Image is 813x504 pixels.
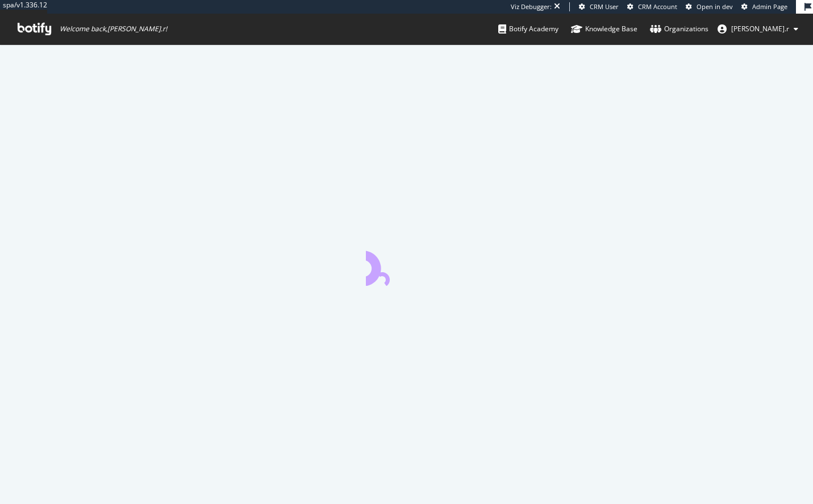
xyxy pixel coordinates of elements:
[571,14,637,44] a: Knowledge Base
[638,2,677,11] span: CRM Account
[752,2,787,11] span: Admin Page
[741,2,787,11] a: Admin Page
[498,23,558,35] div: Botify Academy
[511,2,552,11] div: Viz Debugger:
[498,14,558,44] a: Botify Academy
[366,245,448,286] div: animation
[650,23,708,35] div: Organizations
[650,14,708,44] a: Organizations
[60,24,167,34] span: Welcome back, [PERSON_NAME].r !
[571,23,637,35] div: Knowledge Base
[686,2,733,11] a: Open in dev
[731,24,789,34] span: arthur.r
[627,2,677,11] a: CRM Account
[590,2,619,11] span: CRM User
[697,2,733,11] span: Open in dev
[579,2,619,11] a: CRM User
[708,20,807,38] button: [PERSON_NAME].r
